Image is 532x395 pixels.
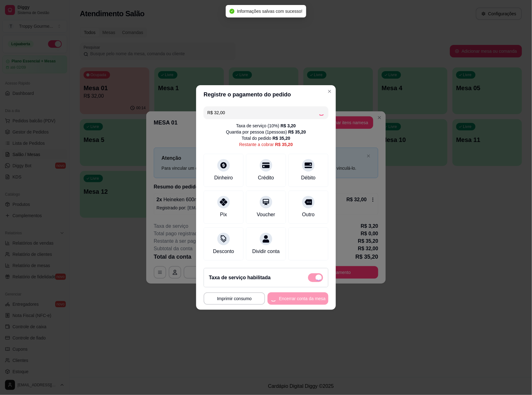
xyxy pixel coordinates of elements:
[275,141,293,148] div: R$ 35,20
[301,174,316,182] div: Débito
[239,141,293,148] div: Restante a cobrar
[273,135,290,141] div: R$ 35,20
[302,211,315,218] div: Outro
[213,248,234,255] div: Desconto
[214,174,233,182] div: Dinheiro
[226,129,306,135] div: Quantia por pessoa ( 1 pessoas)
[257,211,275,218] div: Voucher
[230,9,235,14] span: check-circle
[207,106,318,119] input: Ex.: hambúrguer de cordeiro
[318,110,325,116] div: Loading
[242,135,290,141] div: Total do pedido
[281,123,296,129] div: R$ 3,20
[252,248,280,255] div: Dividir conta
[220,211,227,218] div: Pix
[196,85,336,104] header: Registre o pagamento do pedido
[258,174,274,182] div: Crédito
[236,123,296,129] div: Taxa de serviço ( 10 %)
[209,274,271,281] h2: Taxa de serviço habilitada
[288,129,306,135] div: R$ 35,20
[325,86,335,96] button: Close
[204,292,265,305] button: Imprimir consumo
[237,9,302,14] span: Informações salvas com sucesso!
